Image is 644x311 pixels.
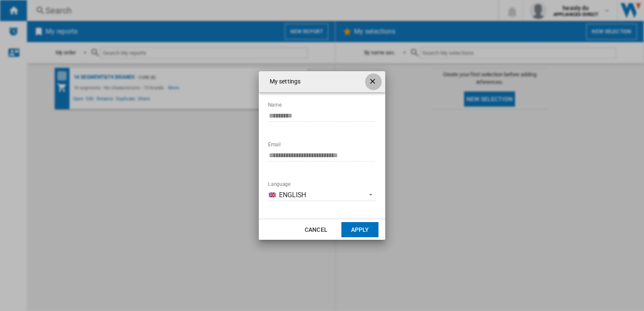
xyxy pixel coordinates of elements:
button: Cancel [298,222,335,237]
md-select: Language: English [268,188,376,201]
button: getI18NText('BUTTONS.CLOSE_DIALOG') [365,73,382,90]
img: en_GB.png [269,193,276,197]
h4: My settings [266,78,301,86]
button: Apply [341,222,378,237]
span: English [279,190,362,200]
ng-md-icon: getI18NText('BUTTONS.CLOSE_DIALOG') [368,77,378,87]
